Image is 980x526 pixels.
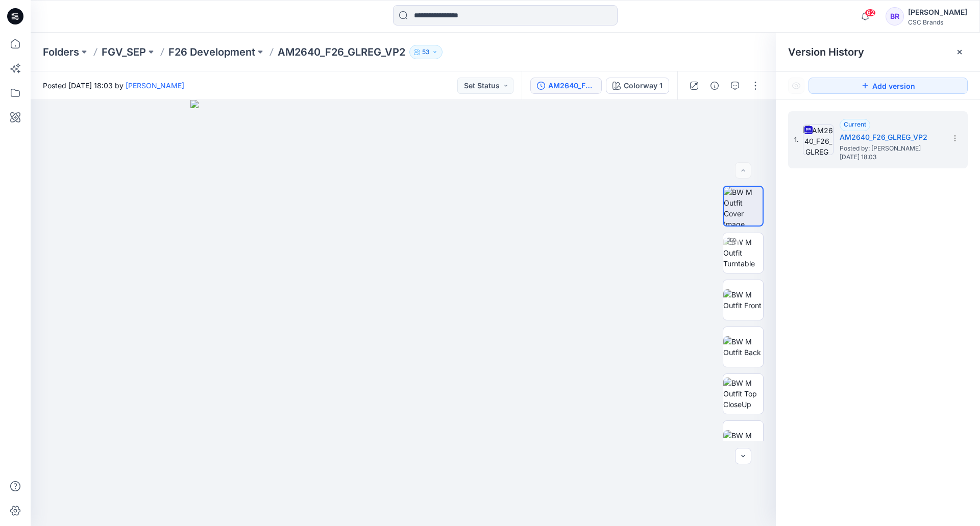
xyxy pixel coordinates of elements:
button: Close [955,48,964,56]
span: Posted [DATE] 18:03 by [43,80,184,91]
span: Current [844,120,866,128]
span: Version History [788,46,864,58]
p: 53 [422,46,430,58]
img: BW M Outfit Back [723,336,763,358]
div: [PERSON_NAME] [908,6,967,18]
a: [PERSON_NAME] [126,81,184,90]
p: AM2640_F26_GLREG_VP2 [278,45,405,59]
button: Add version [808,78,968,94]
button: Show Hidden Versions [788,78,804,94]
span: Posted by: Bapu Ramachandra [840,143,942,154]
a: Folders [43,45,79,59]
button: Details [706,78,723,94]
h5: AM2640_F26_GLREG_VP2 [840,131,942,143]
div: BR [886,7,904,26]
button: AM2640_F26_GLREG_VP2 [530,78,602,94]
img: BW M Outfit Front [723,289,763,311]
div: Colorway 1 [624,80,663,91]
div: CSC Brands [908,18,967,26]
a: FGV_SEP [102,45,146,59]
button: Colorway 1 [606,78,669,94]
img: BW M Outfit Left [723,430,763,452]
span: 1. [794,135,799,144]
span: [DATE] 18:03 [840,154,942,161]
img: BW M Outfit Top CloseUp [723,378,763,410]
button: 53 [409,45,443,59]
img: BW M Outfit Turntable [723,237,763,269]
img: BW M Outfit Cover Image NRM [724,187,763,226]
span: 62 [865,9,876,17]
img: eyJhbGciOiJIUzI1NiIsImtpZCI6IjAiLCJzbHQiOiJzZXMiLCJ0eXAiOiJKV1QifQ.eyJkYXRhIjp7InR5cGUiOiJzdG9yYW... [190,100,617,526]
div: AM2640_F26_GLREG_VP2 [548,80,595,91]
img: AM2640_F26_GLREG_VP2 [803,124,834,155]
a: F26 Development [168,45,255,59]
